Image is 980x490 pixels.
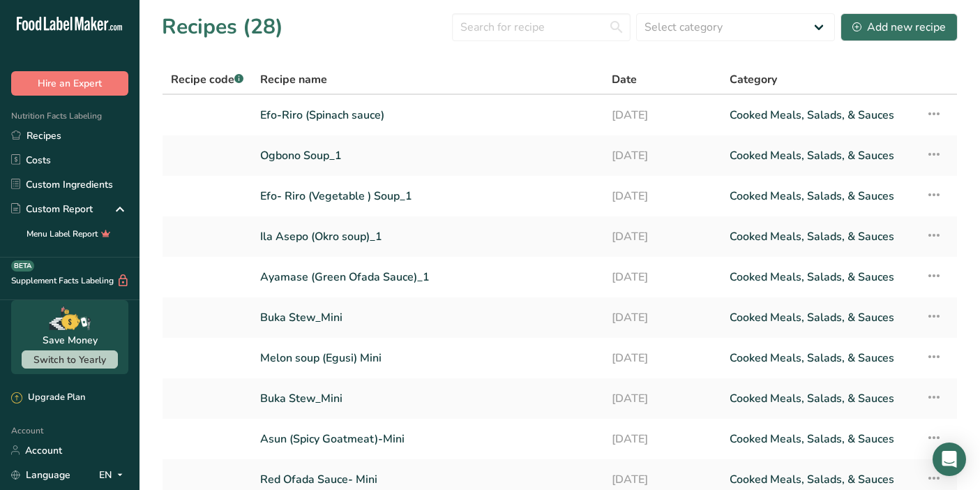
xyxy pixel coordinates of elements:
[99,466,128,483] div: EN
[260,71,327,88] span: Recipe name
[452,13,631,41] input: Search for recipe
[730,424,909,454] a: Cooked Meals, Salads, & Sauces
[612,384,713,413] a: [DATE]
[730,262,909,292] a: Cooked Meals, Salads, & Sauces
[730,71,777,88] span: Category
[11,202,93,216] div: Custom Report
[260,384,595,413] a: Buka Stew_Mini
[22,350,118,369] button: Switch to Yearly
[612,222,713,251] a: [DATE]
[730,141,909,170] a: Cooked Meals, Salads, & Sauces
[730,222,909,251] a: Cooked Meals, Salads, & Sauces
[933,443,966,476] div: Open Intercom Messenger
[33,353,106,366] span: Switch to Yearly
[11,260,34,272] div: BETA
[11,391,85,405] div: Upgrade Plan
[852,19,946,36] div: Add new recipe
[730,181,909,211] a: Cooked Meals, Salads, & Sauces
[260,101,595,130] a: Efo-Riro (Spinach sauce)
[260,424,595,454] a: Asun (Spicy Goatmeat)-Mini
[260,303,595,332] a: Buka Stew_Mini
[612,303,713,332] a: [DATE]
[260,222,595,251] a: Ila Asepo (Okro soup)_1
[260,262,595,292] a: Ayamase (Green Ofada Sauce)_1
[730,303,909,332] a: Cooked Meals, Salads, & Sauces
[171,72,243,87] span: Recipe code
[162,11,283,43] h1: Recipes (28)
[612,181,713,211] a: [DATE]
[11,71,128,96] button: Hire an Expert
[612,71,637,88] span: Date
[612,141,713,170] a: [DATE]
[612,424,713,454] a: [DATE]
[730,101,909,130] a: Cooked Meals, Salads, & Sauces
[43,333,98,348] div: Save Money
[612,343,713,373] a: [DATE]
[11,463,70,487] a: Language
[260,141,595,170] a: Ogbono Soup_1
[612,101,713,130] a: [DATE]
[840,13,958,41] button: Add new recipe
[260,181,595,211] a: Efo- Riro (Vegetable ) Soup_1
[260,343,595,373] a: Melon soup (Egusi) Mini
[730,343,909,373] a: Cooked Meals, Salads, & Sauces
[730,384,909,413] a: Cooked Meals, Salads, & Sauces
[612,262,713,292] a: [DATE]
